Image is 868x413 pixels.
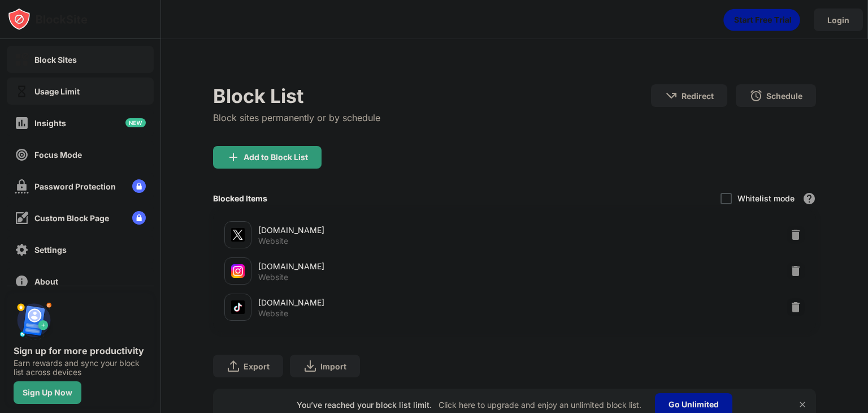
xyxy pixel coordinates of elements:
div: Blocked Items [213,193,267,203]
div: [DOMAIN_NAME] [258,224,514,236]
div: [DOMAIN_NAME] [258,296,514,308]
div: Import [320,362,346,371]
div: Sign up for more productivity [14,345,147,356]
img: logo-blocksite.svg [8,8,88,31]
img: new-icon.svg [125,118,146,127]
div: Custom Block Page [34,213,109,223]
img: favicons [231,264,245,278]
div: About [34,277,58,286]
img: lock-menu.svg [132,179,146,193]
div: Add to Block List [244,153,308,162]
div: Website [258,308,288,319]
div: Website [258,236,288,246]
div: Export [244,362,270,371]
img: focus-off.svg [15,148,29,162]
div: Usage Limit [34,87,80,96]
div: Sign Up Now [23,388,72,397]
img: time-usage-off.svg [15,84,29,98]
div: Insights [34,118,66,128]
div: Settings [34,245,67,255]
img: lock-menu.svg [132,211,146,225]
div: Password Protection [34,182,116,191]
div: Login [827,15,849,25]
div: Whitelist mode [737,193,795,203]
img: x-button.svg [798,400,807,409]
div: animation [723,8,800,31]
img: customize-block-page-off.svg [15,211,29,225]
div: Click here to upgrade and enjoy an unlimited block list. [439,400,641,410]
div: Block List [213,84,380,107]
img: block-on.svg [15,53,29,67]
div: [DOMAIN_NAME] [258,260,514,272]
div: Focus Mode [34,150,82,160]
div: Schedule [766,91,802,101]
div: Block sites permanently or by schedule [213,112,380,123]
img: push-signup.svg [14,300,54,341]
img: settings-off.svg [15,243,29,257]
div: You’ve reached your block list limit. [297,400,432,410]
img: favicons [231,300,245,314]
img: favicons [231,228,245,242]
div: Website [258,272,288,282]
img: password-protection-off.svg [15,179,29,193]
div: Earn rewards and sync your block list across devices [14,359,147,377]
img: about-off.svg [15,274,29,289]
img: insights-off.svg [15,116,29,130]
div: Redirect [682,91,714,101]
div: Block Sites [34,55,77,64]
